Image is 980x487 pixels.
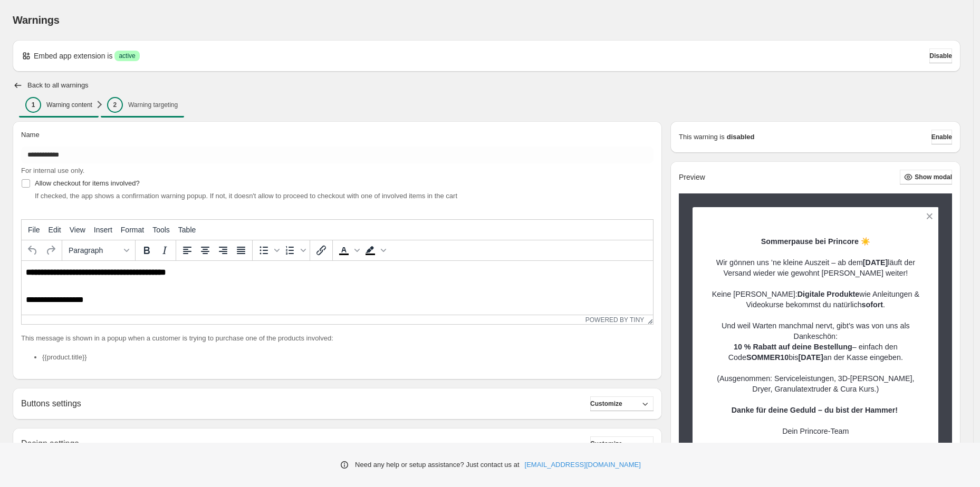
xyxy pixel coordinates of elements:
h2: Back to all warnings [27,81,89,90]
span: Allow checkout for items involved? [35,179,140,187]
button: Align center [196,241,214,259]
li: {{product.title}} [42,352,654,363]
span: View [70,226,85,234]
div: Numbered list [281,241,308,259]
button: Formats [64,241,133,259]
div: 2 [107,97,123,113]
div: Text color [335,241,361,259]
p: Dein Princore-Team [711,415,920,436]
span: Disable [929,52,952,60]
p: Keine [PERSON_NAME]: wie Anleitungen & Videokurse bekommst du natürlich . [711,278,920,310]
strong: sofort [862,300,883,309]
span: Customize [590,440,622,448]
span: Format [121,226,144,234]
button: Italic [156,241,174,259]
button: Align left [178,241,196,259]
span: Name [21,131,40,139]
p: (Ausgenommen: Serviceleistungen, 3D-[PERSON_NAME], Dryer, Granulatextruder & Cura Kurs.) [711,363,920,394]
span: If checked, the app shows a confirmation warning popup. If not, it doesn't allow to proceed to ch... [35,192,457,200]
span: Customize [590,400,622,408]
span: File [28,226,40,234]
a: Powered by Tiny [585,316,645,324]
strong: 10 % Rabatt auf deine Bestellung [734,343,852,351]
strong: Digitale Produkte [798,290,860,298]
button: Justify [232,241,250,259]
div: Bullet list [255,241,281,259]
span: Tools [152,226,170,234]
button: Bold [138,241,156,259]
span: Insert [94,226,112,234]
button: Customize [590,436,654,451]
button: Enable [931,130,952,144]
button: Redo [42,241,60,259]
p: Wir gönnen uns ’ne kleine Auszeit – ab dem läuft der Versand wieder wie gewohnt [PERSON_NAME] wei... [711,247,920,278]
span: Warnings [13,14,60,26]
span: active [119,52,135,60]
span: Edit [49,226,61,234]
button: Align right [214,241,232,259]
h2: Preview [679,173,705,182]
h2: Buttons settings [21,398,81,408]
div: Background color [361,241,388,259]
h2: Design settings [21,439,79,449]
p: – einfach den Code bis an der Kasse eingeben. [711,342,920,363]
span: Enable [931,133,952,141]
button: Undo [24,241,42,259]
span: Table [178,226,196,234]
span: Show modal [915,173,952,181]
strong: SOMMER10 [746,353,789,362]
button: Disable [929,48,952,63]
div: 1 [25,97,41,113]
p: This message is shown in a popup when a customer is trying to purchase one of the products involved: [21,333,654,344]
p: This warning is [679,132,725,142]
div: Resize [644,315,653,324]
span: For internal use only. [21,167,84,174]
strong: Sommerpause bei Princore ☀️ [761,237,870,246]
strong: Danke für deine Geduld – du bist der Hammer! [732,406,898,414]
button: Customize [590,396,654,411]
strong: [DATE] [863,258,888,267]
iframe: Rich Text Area [22,261,653,315]
p: Warning targeting [128,101,178,109]
strong: disabled [727,132,755,142]
p: Und weil Warten manchmal nervt, gibt’s was von uns als Dankeschön: [711,320,920,342]
a: [EMAIL_ADDRESS][DOMAIN_NAME] [525,460,641,470]
button: Insert/edit link [312,241,330,259]
span: Paragraph [69,246,120,255]
strong: [DATE] [798,353,823,362]
p: Embed app extension is [34,51,112,61]
p: Warning content [46,101,92,109]
button: Show modal [900,170,952,184]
